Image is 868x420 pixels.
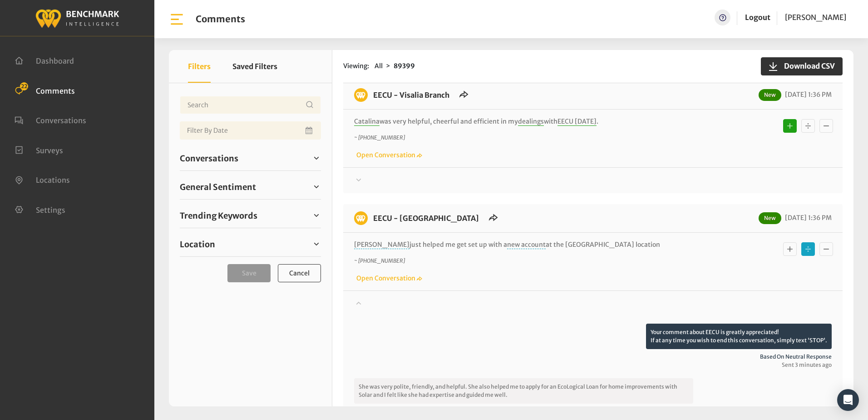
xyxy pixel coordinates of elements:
span: EECU [DATE] [557,117,597,126]
input: Username [180,96,321,114]
a: Settings [15,205,65,214]
span: New [759,212,781,224]
a: Open Conversation [354,151,422,159]
input: Date range input field [180,121,321,140]
span: [PERSON_NAME] [785,13,846,22]
button: Filters [188,50,211,83]
a: Open Conversation [354,274,422,282]
button: Download CSV [761,57,843,75]
a: Conversations [15,115,86,124]
h6: EECU - Milburn [368,211,484,225]
div: Open Intercom Messenger [837,389,859,411]
span: [DATE] 1:36 PM [783,90,832,99]
div: Basic example [781,117,835,135]
span: Based on neutral response [354,353,832,361]
img: benchmark [354,211,368,225]
span: Settings [36,205,65,214]
span: General Sentiment [180,181,256,193]
span: New [759,89,781,101]
a: Location [180,237,321,251]
img: benchmark [354,88,368,102]
a: Trending Keywords [180,209,321,222]
span: Conversations [36,116,86,125]
span: Sent 3 minutes ago [354,361,832,369]
a: General Sentiment [180,180,321,194]
span: Download CSV [779,60,835,71]
a: Dashboard [15,55,74,65]
a: Locations [15,175,70,184]
a: Logout [745,13,770,22]
button: Cancel [278,264,321,282]
h6: EECU - Visalia Branch [368,88,455,102]
div: Basic example [781,240,835,258]
button: Saved Filters [232,50,277,83]
h1: Comments [196,14,245,25]
p: was very helpful, cheerful and efficient in my with . [354,117,712,126]
span: dealings [518,117,544,126]
span: new account [507,240,546,249]
img: bar [169,11,185,27]
span: Location [180,238,215,250]
p: She was very polite, friendly, and helpful. She also helped me to apply for an EcoLogical Loan fo... [354,378,693,404]
span: Locations [36,175,70,185]
button: Open Calendar [304,121,316,140]
p: just helped me get set up with a at the [GEOGRAPHIC_DATA] location [354,240,712,250]
span: Dashboard [36,56,74,65]
span: 22 [20,82,28,90]
a: [PERSON_NAME] [785,10,846,25]
a: Conversations [180,151,321,165]
span: Viewing: [343,61,369,71]
a: Comments 22 [15,85,75,95]
p: Your comment about EECU is greatly appreciated! If at any time you wish to end this conversation,... [646,324,832,349]
i: ~ [PHONE_NUMBER] [354,134,405,141]
span: [DATE] 1:36 PM [783,214,832,222]
span: [PERSON_NAME] [354,240,409,249]
span: Comments [36,86,75,95]
strong: 89399 [394,62,415,70]
a: EECU - Visalia Branch [373,90,449,100]
span: Surveys [36,145,63,155]
img: benchmark [35,7,119,29]
span: Trending Keywords [180,210,257,222]
span: All [375,62,383,70]
a: Logout [745,10,770,25]
i: ~ [PHONE_NUMBER] [354,257,405,264]
a: EECU - [GEOGRAPHIC_DATA] [373,214,479,223]
span: Catalina [354,117,380,126]
span: Conversations [180,152,238,165]
a: Surveys [15,145,63,154]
